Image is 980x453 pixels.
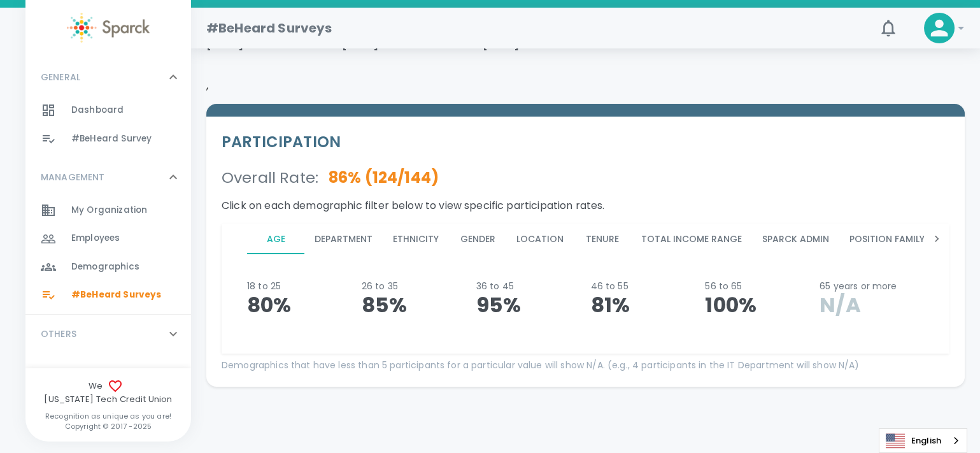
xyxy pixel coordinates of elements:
p: Overall Rate : [222,168,318,188]
p: 26 to 35 [362,280,466,292]
span: N/A [820,291,860,319]
span: Dashboard [71,104,124,117]
button: Total Income Range [631,224,752,254]
a: Dashboard [25,96,191,124]
button: Age [247,224,304,254]
button: Department [304,224,383,254]
p: MANAGEMENT [41,171,105,183]
p: 86 % ( 124 / 144 ) [318,168,439,188]
p: Click on each demographic filter below to view specific participation rates. [222,198,949,213]
p: 95% [476,292,581,318]
p: 85% [362,292,466,318]
p: 18 to 25 [247,280,352,292]
span: Employees [71,232,120,245]
div: GENERAL [25,96,191,158]
img: Sparck logo [67,13,150,43]
p: 80% [247,292,352,318]
a: Sparck logo [25,13,191,43]
a: Demographics [25,253,191,281]
div: OTHERS [25,315,191,353]
div: , [206,2,965,387]
a: Employees [25,224,191,252]
p: 36 to 45 [476,280,581,292]
span: Demographics [71,261,139,273]
p: Recognition as unique as you are! [25,411,191,421]
p: Demographics that have less than 5 participants for a particular value will show N/A. (e.g., 4 pa... [222,359,949,371]
span: My Organization [71,204,147,217]
div: GENERAL [25,58,191,96]
span: #BeHeard Surveys [71,289,161,301]
aside: Language selected: English [879,428,967,453]
button: Sparck Admin [752,224,839,254]
p: 65 years or more [820,280,924,292]
button: Tenure [574,224,631,254]
a: #BeHeard Survey [25,125,191,153]
h5: PARTICIPATION [222,132,949,152]
div: disabled tabs example [247,224,924,254]
p: Copyright © 2017 - 2025 [25,421,191,431]
h1: #BeHeard Surveys [206,18,332,38]
button: Ethnicity [383,224,449,254]
div: MANAGEMENT [25,196,191,315]
p: 56 to 65 [705,280,809,292]
p: 46 to 55 [590,280,695,292]
p: GENERAL [41,71,80,83]
span: #BeHeard Survey [71,133,152,145]
a: English [879,429,967,452]
div: MANAGEMENT [25,158,191,196]
button: Location [506,224,574,254]
p: 81% [590,292,695,318]
div: Language [879,428,967,453]
a: #BeHeard Surveys [25,281,191,309]
p: OTHERS [41,327,76,340]
button: Gender [449,224,506,254]
button: Position Family [839,224,935,254]
span: We [US_STATE] Tech Credit Union [25,378,191,406]
p: 100% [705,292,809,318]
a: My Organization [25,196,191,224]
